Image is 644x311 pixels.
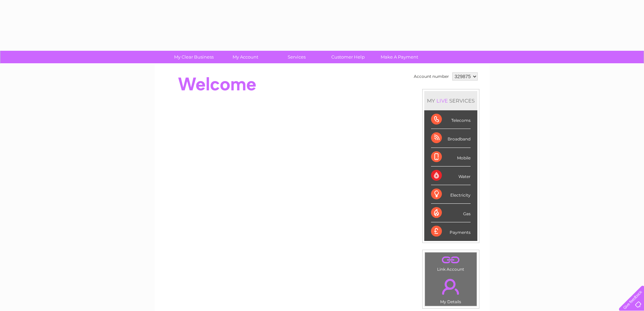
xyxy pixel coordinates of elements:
[320,51,376,63] a: Customer Help
[431,129,471,148] div: Broadband
[217,51,273,63] a: My Account
[431,185,471,204] div: Electricity
[427,254,475,266] a: .
[424,91,477,110] div: MY SERVICES
[425,273,477,306] td: My Details
[372,51,427,63] a: Make A Payment
[431,222,471,241] div: Payments
[427,275,475,298] a: .
[431,166,471,185] div: Water
[412,71,451,82] td: Account number
[431,204,471,222] div: Gas
[425,252,477,273] td: Link Account
[269,51,325,63] a: Services
[166,51,222,63] a: My Clear Business
[435,97,449,104] div: LIVE
[431,148,471,166] div: Mobile
[431,110,471,129] div: Telecoms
